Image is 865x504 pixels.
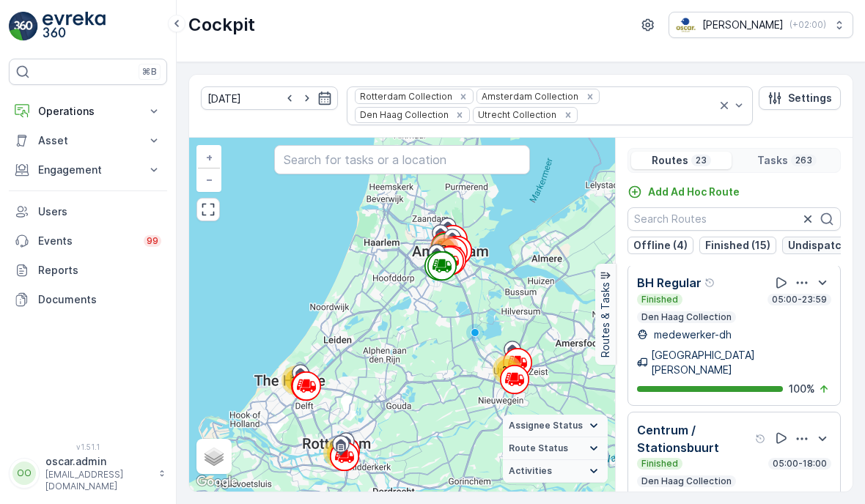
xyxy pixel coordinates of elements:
[9,442,167,451] span: v 1.51.1
[9,97,167,126] button: Operations
[640,311,733,323] p: Den Haag Collection
[582,91,598,103] div: Remove Amsterdam Collection
[430,234,459,264] div: 176
[675,17,696,33] img: basis-logo_rgb2x.png
[9,226,167,256] a: Events99
[651,348,831,377] p: [GEOGRAPHIC_DATA][PERSON_NAME]
[759,86,841,110] button: Settings
[356,108,451,122] div: Den Haag Collection
[633,238,688,253] p: Offline (4)
[652,153,688,168] p: Routes
[38,234,135,248] p: Events
[755,433,767,445] div: Help Tooltip Icon
[788,91,832,105] p: Settings
[147,235,158,247] p: 99
[694,155,708,166] p: 23
[789,382,815,396] p: 100 %
[356,89,454,103] div: Rotterdam Collection
[142,66,157,78] p: ⌘B
[452,109,468,121] div: Remove Den Haag Collection
[509,465,552,477] span: Activities
[509,442,568,454] span: Route Status
[9,155,167,185] button: Engagement
[9,285,167,314] a: Documents
[640,458,680,470] p: Finished
[627,207,841,231] input: Search Routes
[648,185,740,199] p: Add Ad Hoc Route
[640,294,680,305] p: Finished
[43,12,106,41] img: logo_light-DOdMpM7g.png
[503,460,608,483] summary: Activities
[188,13,255,37] p: Cockpit
[323,438,353,467] div: 49
[493,355,522,385] div: 24
[198,440,230,472] a: Layers
[702,18,784,32] p: [PERSON_NAME]
[704,277,716,289] div: Help Tooltip Icon
[274,145,530,174] input: Search for tasks or a location
[9,454,167,492] button: OOoscar.admin[EMAIL_ADDRESS][DOMAIN_NAME]
[627,237,693,254] button: Offline (4)
[281,366,311,395] div: 14
[627,185,740,199] a: Add Ad Hoc Route
[477,89,581,103] div: Amsterdam Collection
[509,420,583,431] span: Assignee Status
[201,86,338,110] input: dd/mm/yyyy
[502,364,513,375] span: 24
[9,256,167,285] a: Reports
[705,238,770,253] p: Finished (15)
[637,421,752,456] p: Centrum / Stationsbuurt
[12,462,36,485] div: OO
[9,197,167,226] a: Users
[560,109,576,121] div: Remove Utrecht Collection
[38,133,138,148] p: Asset
[198,168,220,190] a: Zoom Out
[45,454,151,469] p: oscar.admin
[474,108,559,122] div: Utrecht Collection
[9,12,38,41] img: logo
[640,475,733,487] p: Den Haag Collection
[771,458,828,470] p: 05:00-18:00
[789,19,826,31] p: ( +02:00 )
[503,415,608,437] summary: Assignee Status
[38,204,161,219] p: Users
[699,237,776,254] button: Finished (15)
[9,126,167,155] button: Asset
[206,173,213,185] span: −
[38,104,138,119] p: Operations
[45,469,151,492] p: [EMAIL_ADDRESS][DOMAIN_NAME]
[38,292,161,307] p: Documents
[598,283,613,358] p: Routes & Tasks
[651,327,732,342] p: medewerker-dh
[503,437,608,460] summary: Route Status
[794,155,814,166] p: 263
[206,151,213,163] span: +
[770,294,828,305] p: 05:00-23:59
[669,12,853,38] button: [PERSON_NAME](+02:00)
[757,153,788,168] p: Tasks
[637,274,702,292] p: BH Regular
[193,472,241,492] a: Open this area in Google Maps (opens a new window)
[193,472,241,492] img: Google
[38,163,138,177] p: Engagement
[455,91,471,103] div: Remove Rotterdam Collection
[38,263,161,278] p: Reports
[198,147,220,168] a: Zoom In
